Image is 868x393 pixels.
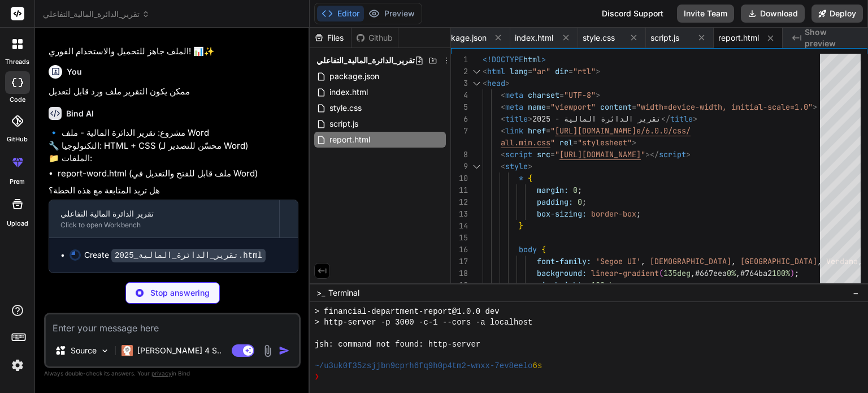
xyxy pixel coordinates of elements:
[645,149,659,159] span: ></
[772,268,790,278] span: 100%
[614,280,618,290] span: ;
[559,137,573,148] span: rel
[515,32,553,44] span: index.html
[559,90,564,100] span: =
[451,267,468,279] div: 18
[813,102,817,112] span: >
[328,85,369,99] span: index.html
[487,78,505,88] span: head
[550,149,555,159] span: =
[314,372,320,382] span: ❯
[67,66,82,77] h6: You
[5,57,29,67] label: threads
[805,27,859,49] span: Show preview
[451,172,468,184] div: 10
[595,5,670,23] div: Discord Support
[537,149,550,159] span: src
[451,244,468,256] div: 16
[528,114,532,124] span: >
[505,90,523,100] span: meta
[519,221,523,231] span: }
[811,5,863,23] button: Deploy
[519,244,537,254] span: body
[650,256,731,266] span: [DEMOGRAPHIC_DATA]
[314,361,532,372] span: ~/u3uk0f35zsjjbn9cprh6fq9h0p4tm2-wnxx-7ev8eelo
[537,185,568,195] span: margin:
[10,177,25,187] label: prem
[641,256,645,266] span: ,
[523,54,541,64] span: html
[7,219,28,228] label: Upload
[501,90,505,100] span: <
[537,268,587,278] span: background:
[795,268,799,278] span: ;
[451,220,468,232] div: 14
[316,55,415,66] span: تقرير_الدائرة_المالية_التفاعلي
[7,135,28,144] label: GitHub
[568,66,573,76] span: =
[736,268,740,278] span: ,
[636,126,691,136] span: e/6.0.0/css/
[49,85,298,98] p: ممكن يكون التقرير ملف ورد قابل لتعديل
[573,66,596,76] span: "rtl"
[573,137,578,148] span: =
[44,368,301,379] p: Always double-check its answers. Your in Bind
[528,102,546,112] span: name
[501,137,550,148] span: all.min.css
[541,244,546,254] span: {
[578,197,582,207] span: 0
[555,126,636,136] span: [URL][DOMAIN_NAME]
[451,101,468,113] div: 5
[150,287,210,299] p: Stop answering
[636,102,813,112] span: "width=device-width, initial-scale=1.0"
[505,102,523,112] span: meta
[641,149,645,159] span: "
[8,356,27,375] img: settings
[632,102,636,112] span: =
[328,287,359,299] span: Terminal
[550,137,555,148] span: "
[451,184,468,196] div: 11
[505,78,510,88] span: >
[501,126,505,136] span: <
[451,232,468,244] div: 15
[451,89,468,101] div: 4
[351,32,398,44] div: Github
[469,66,484,77] div: Click to collapse the range.
[510,66,528,76] span: lang
[501,102,505,112] span: <
[451,125,468,137] div: 7
[693,114,697,124] span: >
[650,32,679,44] span: script.js
[483,66,487,76] span: <
[501,114,505,124] span: <
[505,114,528,124] span: title
[591,209,636,219] span: border-box
[317,6,364,21] button: Editor
[550,102,596,112] span: "viewport"
[695,268,727,278] span: #667eea
[533,361,542,372] span: 6s
[66,108,94,119] h6: Bind AI
[718,32,759,44] span: report.html
[528,90,559,100] span: charset
[659,149,686,159] span: script
[578,185,582,195] span: ;
[578,137,632,148] span: "stylesheet"
[58,167,298,180] li: report-word.html (ملف قابل للفتح والتعديل في Word)
[505,149,532,159] span: script
[328,117,359,131] span: script.js
[670,114,693,124] span: title
[727,268,736,278] span: 0%
[43,8,150,20] span: تقرير_الدائرة_المالية_التفاعلي
[686,149,691,159] span: >
[49,184,298,197] p: هل تريد المتابعة مع هذه الخطة؟
[528,173,532,183] span: {
[541,54,546,64] span: >
[582,197,587,207] span: ;
[546,126,550,136] span: =
[537,209,587,219] span: box-sizing:
[790,268,795,278] span: )
[661,114,670,124] span: </
[60,221,268,230] div: Click to open Workbench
